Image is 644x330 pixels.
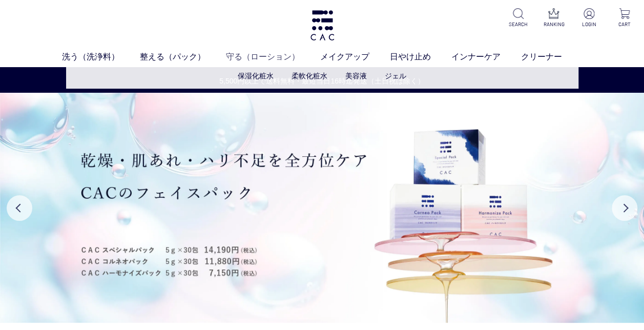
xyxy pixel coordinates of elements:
a: SEARCH [507,8,530,28]
a: 保湿化粧水 [238,72,274,80]
a: クリーナー [521,51,583,63]
a: CART [613,8,636,28]
img: logo [309,10,336,40]
a: 洗う（洗浄料） [62,51,140,63]
p: RANKING [543,20,565,28]
a: 日やけ止め [390,51,451,63]
a: メイクアップ [320,51,390,63]
a: LOGIN [578,8,600,28]
a: インナーケア [451,51,521,63]
a: 整える（パック） [140,51,226,63]
a: 守る（ローション） [226,51,320,63]
button: Next [612,195,637,221]
a: 5,500円以上で送料無料・最短当日16時迄発送（土日祝は除く） [1,76,643,87]
a: ジェル [385,72,406,80]
a: 美容液 [345,72,367,80]
button: Previous [7,195,32,221]
p: SEARCH [507,20,530,28]
p: LOGIN [578,20,600,28]
a: RANKING [543,8,565,28]
p: CART [613,20,636,28]
a: 柔軟化粧水 [292,72,327,80]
